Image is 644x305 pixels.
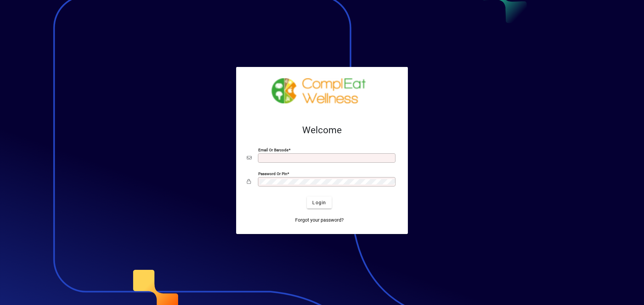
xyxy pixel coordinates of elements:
[312,199,326,206] span: Login
[292,214,346,226] a: Forgot your password?
[258,148,288,152] mat-label: Email or Barcode
[247,125,397,136] h2: Welcome
[307,197,331,209] button: Login
[258,171,287,176] mat-label: Password or Pin
[295,217,344,224] span: Forgot your password?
